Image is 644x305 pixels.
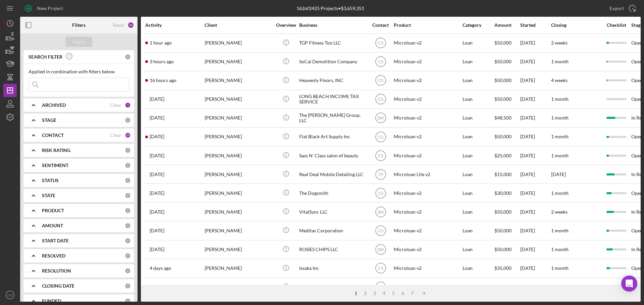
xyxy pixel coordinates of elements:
text: CS [378,191,383,196]
b: FUNDED [42,298,61,304]
div: Clear [110,102,121,108]
time: 1 month [551,246,569,252]
div: [DATE] [520,222,550,239]
time: 2025-08-26 20:40 [150,96,164,102]
div: Client [205,22,272,28]
div: Microloan v2 [394,184,461,202]
time: 2025-08-27 20:10 [150,40,172,46]
div: Loan [463,109,494,127]
time: 2025-08-23 20:47 [150,265,171,271]
div: $30,000 [494,278,520,296]
b: START DATE [42,238,69,243]
b: STATUS [42,178,59,183]
text: CS [378,229,383,233]
div: $50,000 [494,222,520,239]
div: [DATE] [520,109,550,127]
div: [PERSON_NAME] [205,128,272,146]
div: [DATE] [520,241,550,258]
time: 1 month [551,190,569,196]
div: Loan [463,203,494,221]
div: [DATE] [520,128,550,146]
div: 0 [125,54,131,60]
div: Closing [551,22,601,28]
button: Export [603,2,641,15]
div: The [PERSON_NAME] Group, LLC [299,109,366,127]
text: CS [378,41,383,46]
div: [PERSON_NAME] [205,222,272,239]
time: 1 month [551,59,569,64]
div: Contact [368,22,393,28]
div: Appliances and Enterprises LLC [299,278,366,296]
div: ROSIES CHIPS LLC [299,241,366,258]
div: [DATE] [520,184,550,202]
b: STAGE [42,118,56,123]
time: 1 month [551,134,569,139]
b: RESOLUTION [42,268,71,274]
b: SEARCH FILTER [29,54,62,60]
text: BM [378,247,384,252]
div: Apply [73,37,85,47]
text: BM [378,116,384,121]
div: [PERSON_NAME] [205,184,272,202]
div: Microloan v2 [394,259,461,277]
button: CS [3,288,17,302]
div: $50,000 [494,34,520,52]
time: 2025-08-25 23:48 [150,190,164,196]
text: CS [378,60,383,64]
div: 0 [125,162,131,168]
div: Open Intercom Messenger [621,276,637,292]
div: Microloan v2 [394,147,461,164]
text: CS [378,97,383,102]
div: Loan [463,53,494,71]
button: Apply [65,37,92,47]
div: [PERSON_NAME] [205,259,272,277]
div: $48,500 [494,109,520,127]
div: Flat Black Art Supply Inc [299,128,366,146]
time: 2025-08-25 17:41 [150,247,164,252]
div: Real Deal Mobile Detailing LLC [299,165,366,183]
text: BM [378,210,384,214]
time: 1 month [551,96,569,102]
div: Loan [463,34,494,52]
time: 1 month [551,153,569,158]
div: Product [394,22,461,28]
text: CS [378,285,383,290]
div: 0 [125,238,131,244]
div: Microloan v2 [394,72,461,89]
time: 2025-08-26 20:34 [150,115,164,121]
div: [PERSON_NAME] [205,72,272,89]
div: Microloan v2 [394,278,461,296]
div: Loan [463,222,494,239]
div: New Project [37,2,63,15]
div: SoCal Demolition Company [299,53,366,71]
div: 0 [125,117,131,123]
div: [PERSON_NAME] [205,109,272,127]
div: 6 [398,291,408,296]
text: CS [378,135,383,139]
div: [PERSON_NAME] [205,90,272,108]
div: Microloan v2 [394,34,461,52]
div: 0 [125,208,131,214]
div: $25,000 [494,147,520,164]
time: 2025-08-26 17:34 [150,153,164,158]
time: 2025-08-27 18:09 [150,59,174,64]
div: Microloan v2 [394,90,461,108]
div: TGP Fitness Too LLC [299,34,366,52]
div: Microloan Lite v2 [394,165,461,183]
div: $50,000 [494,128,520,146]
time: 2025-08-26 19:22 [150,134,164,139]
div: [PERSON_NAME] [205,147,272,164]
div: Microloan v2 [394,128,461,146]
div: Heavenly Floors, INC [299,72,366,89]
button: New Project [20,2,70,15]
text: TP [378,172,383,177]
text: CS [378,266,383,271]
text: CS [378,153,383,158]
div: Meditas Corporation [299,222,366,239]
div: 0 [125,223,131,229]
div: [DATE] [520,34,550,52]
div: Microloan v2 [394,109,461,127]
div: Checklist [602,22,631,28]
text: CS [378,78,383,83]
div: 0 [125,253,131,259]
